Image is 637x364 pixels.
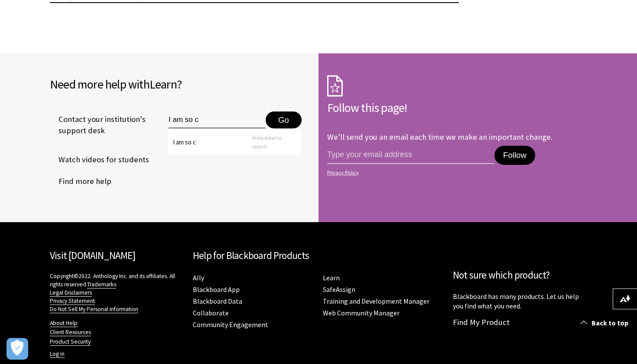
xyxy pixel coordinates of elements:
a: Back to top [574,315,637,331]
button: Open Preferences [6,338,28,360]
a: Log in [50,350,65,358]
h2: Need more help with ? [50,75,310,93]
a: Community Engagement [193,320,268,329]
a: Privacy Policy [327,170,585,176]
a: Privacy Statement [50,297,95,305]
a: Client Resources [50,328,91,336]
a: Product Security [50,338,91,346]
p: Blackboard has many products. Let us help you find what you need. [453,292,587,311]
span: Contact your institution's support desk [50,114,149,136]
a: Legal Disclaimers [50,289,92,297]
span: Press enter to search [244,134,296,151]
a: SafeAssign [323,285,355,294]
p: We'll send you an email each time we make an important change. [327,132,552,142]
a: About Help [50,319,78,327]
span: Learn [149,76,177,92]
a: Collaborate [193,308,229,318]
a: Watch videos for students [50,153,149,166]
a: Blackboard Data [193,297,242,306]
a: Ally [193,273,204,282]
p: Copyright©2022. Anthology Inc. and its affiliates. All rights reserved. [50,272,184,313]
a: Trademarks [87,281,116,289]
img: Subscription Icon [327,75,343,97]
a: Blackboard App [193,285,240,294]
ul: autocomplete school names [168,129,301,155]
h2: Follow this page! [327,98,587,117]
a: Learn [323,273,340,282]
a: Find more help [50,175,111,188]
h2: Help for Blackboard Products [193,248,444,263]
a: Do Not Sell My Personal Information [50,305,138,313]
button: Go [266,111,302,129]
input: Type institution name to get support [169,111,266,129]
a: Visit [DOMAIN_NAME] [50,249,135,262]
a: Web Community Manager [323,308,400,318]
a: Find My Product [453,317,510,327]
a: Training and Development Manager [323,297,429,306]
button: Follow [494,146,535,165]
li: I am so c [168,129,301,155]
input: email address [327,146,494,164]
h2: Not sure which product? [453,268,587,283]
